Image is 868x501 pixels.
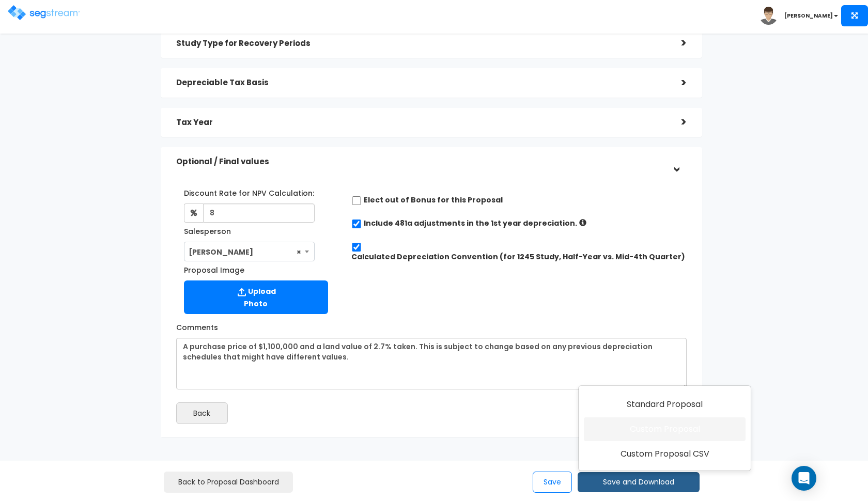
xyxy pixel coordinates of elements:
img: Upload Icon [236,286,248,299]
label: Salesperson [184,223,231,237]
h5: Depreciable Tax Basis [176,79,666,87]
label: Upload Photo [184,280,328,314]
span: Zack Driscoll [184,242,315,262]
span: × [297,242,301,262]
label: Discount Rate for NPV Calculation: [184,184,314,198]
h5: Optional / Final values [176,158,666,166]
i: If checked: Increased depreciation = Aggregated Post-Study (up to Tax Year) – Prior Accumulated D... [579,219,586,226]
a: Custom Proposal CSV [584,442,746,466]
a: Custom Proposal [584,417,746,441]
button: Save and Download [578,472,700,492]
a: Standard Proposal [584,393,746,416]
label: Include 481a adjustments in the 1st year depreciation. [364,218,577,228]
div: > [666,114,687,130]
button: Save [533,472,572,493]
span: Zack Driscoll [184,242,315,261]
label: Comments [176,319,218,333]
img: logo.png [8,5,80,20]
a: Back to Proposal Dashboard [164,472,293,493]
label: Elect out of Bonus for this Proposal [364,195,503,205]
div: > [666,75,687,91]
label: Proposal Image [184,261,244,275]
div: > [666,35,687,51]
button: Back [176,402,228,424]
h5: Tax Year [176,118,666,127]
div: Open Intercom Messenger [792,466,816,491]
b: [PERSON_NAME] [784,12,833,20]
img: avatar.png [760,7,778,25]
h5: Study Type for Recovery Periods [176,39,666,48]
div: > [668,152,684,173]
label: Calculated Depreciation Convention (for 1245 Study, Half-Year vs. Mid-4th Quarter) [351,252,685,262]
